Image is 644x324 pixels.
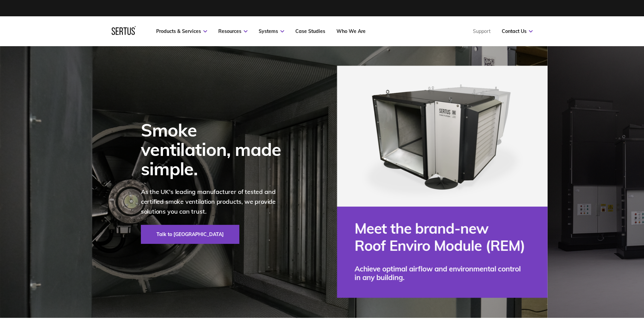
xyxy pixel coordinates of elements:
[141,225,239,244] a: Talk to [GEOGRAPHIC_DATA]
[336,28,366,34] a: Who We Are
[141,120,290,179] div: Smoke ventilation, made simple.
[141,187,290,216] p: As the UK's leading manufacturer of tested and certified smoke ventilation products, we provide s...
[156,28,207,34] a: Products & Services
[295,28,325,34] a: Case Studies
[218,28,247,34] a: Resources
[259,28,284,34] a: Systems
[502,28,533,34] a: Contact Us
[473,28,491,34] a: Support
